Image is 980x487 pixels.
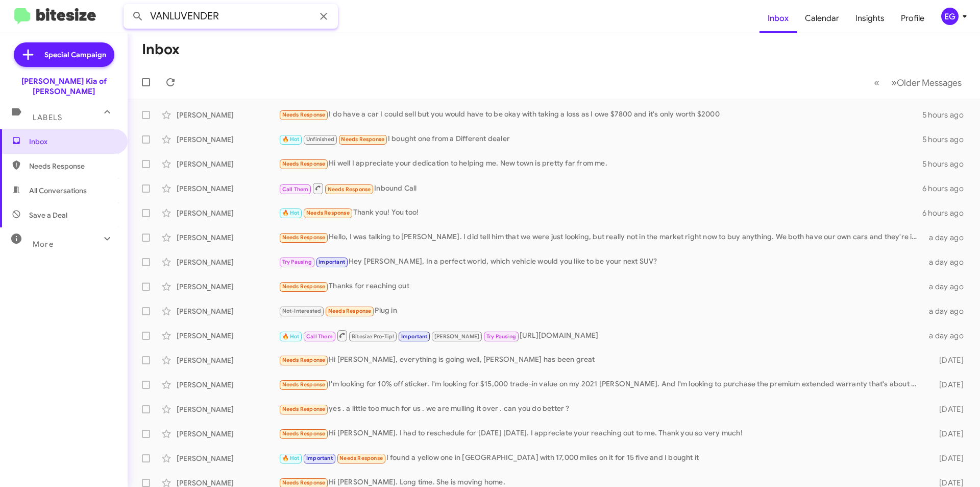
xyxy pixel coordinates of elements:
[933,8,969,25] button: EG
[124,4,338,29] input: Search
[897,77,962,88] span: Older Messages
[486,333,516,340] span: Try Pausing
[922,208,972,218] div: 6 hours ago
[282,357,326,363] span: Needs Response
[282,308,322,314] span: Not-Interested
[44,50,106,60] span: Special Campaign
[923,380,972,390] div: [DATE]
[282,455,300,461] span: 🔥 Hot
[923,429,972,439] div: [DATE]
[923,233,972,243] div: a day ago
[923,355,972,365] div: [DATE]
[279,158,922,170] div: Hi well I appreciate your dedication to helping me. New town is pretty far from me.
[282,430,326,437] span: Needs Response
[177,208,279,218] div: [PERSON_NAME]
[282,479,326,486] span: Needs Response
[29,210,67,220] span: Save a Deal
[282,259,312,265] span: Try Pausing
[279,354,923,366] div: Hi [PERSON_NAME], everything is going well, [PERSON_NAME] has been great
[177,306,279,316] div: [PERSON_NAME]
[282,283,326,290] span: Needs Response
[279,428,923,439] div: Hi [PERSON_NAME]. I had to reschedule for [DATE] [DATE]. I appreciate your reaching out to me. Th...
[401,333,428,340] span: Important
[282,333,300,340] span: 🔥 Hot
[177,233,279,243] div: [PERSON_NAME]
[177,134,279,145] div: [PERSON_NAME]
[279,133,922,145] div: I bought one from a Different dealer
[923,257,972,267] div: a day ago
[922,110,972,120] div: 5 hours ago
[29,161,116,171] span: Needs Response
[33,240,54,249] span: More
[279,329,923,342] div: [URL][DOMAIN_NAME]
[279,182,922,195] div: Inbound Call
[33,113,62,122] span: Labels
[874,76,879,89] span: «
[282,406,326,412] span: Needs Response
[177,282,279,292] div: [PERSON_NAME]
[282,111,326,118] span: Needs Response
[279,207,922,219] div: Thank you! You too!
[279,452,923,464] div: I found a yellow one in [GEOGRAPHIC_DATA] with 17,000 miles on it for 15 five and I bought it
[177,159,279,169] div: [PERSON_NAME]
[282,186,309,193] span: Call Them
[142,41,180,58] h1: Inbox
[279,109,922,121] div: I do have a car I could sell but you would have to be okay with taking a loss as I owe $7800 and ...
[282,381,326,388] span: Needs Response
[923,404,972,414] div: [DATE]
[893,4,933,33] a: Profile
[177,355,279,365] div: [PERSON_NAME]
[318,259,345,265] span: Important
[279,231,923,243] div: Hello, I was talking to [PERSON_NAME]. I did tell him that we were just looking, but really not i...
[177,429,279,439] div: [PERSON_NAME]
[177,257,279,267] div: [PERSON_NAME]
[282,136,300,143] span: 🔥 Hot
[282,234,326,241] span: Needs Response
[891,76,897,89] span: »
[759,4,797,33] a: Inbox
[29,185,87,196] span: All Conversations
[797,4,847,33] a: Calendar
[434,333,480,340] span: [PERSON_NAME]
[341,136,384,143] span: Needs Response
[847,4,893,33] a: Insights
[885,72,968,93] button: Next
[279,256,923,268] div: Hey [PERSON_NAME], In a perfect world, which vehicle would you like to be your next SUV?
[177,183,279,194] div: [PERSON_NAME]
[279,281,923,292] div: Thanks for reaching out
[177,453,279,463] div: [PERSON_NAME]
[306,455,333,461] span: Important
[282,210,300,216] span: 🔥 Hot
[328,186,371,193] span: Needs Response
[282,160,326,167] span: Needs Response
[177,110,279,120] div: [PERSON_NAME]
[177,380,279,390] div: [PERSON_NAME]
[868,72,968,93] nav: Page navigation example
[328,308,372,314] span: Needs Response
[923,282,972,292] div: a day ago
[279,403,923,415] div: yes . a little too much for us . we are mulling it over . can you do better ?
[177,331,279,341] div: [PERSON_NAME]
[352,333,394,340] span: Bitesize Pro-Tip!
[923,453,972,463] div: [DATE]
[868,72,886,93] button: Previous
[306,136,334,143] span: Unfinished
[941,8,959,25] div: EG
[923,331,972,341] div: a day ago
[279,379,923,390] div: I'm looking for 10% off sticker. I'm looking for $15,000 trade-in value on my 2021 [PERSON_NAME]....
[29,136,116,147] span: Inbox
[279,305,923,317] div: Plug in
[922,183,972,194] div: 6 hours ago
[14,42,114,67] a: Special Campaign
[339,455,383,461] span: Needs Response
[922,134,972,145] div: 5 hours ago
[922,159,972,169] div: 5 hours ago
[306,210,350,216] span: Needs Response
[177,404,279,414] div: [PERSON_NAME]
[306,333,333,340] span: Call Them
[923,306,972,316] div: a day ago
